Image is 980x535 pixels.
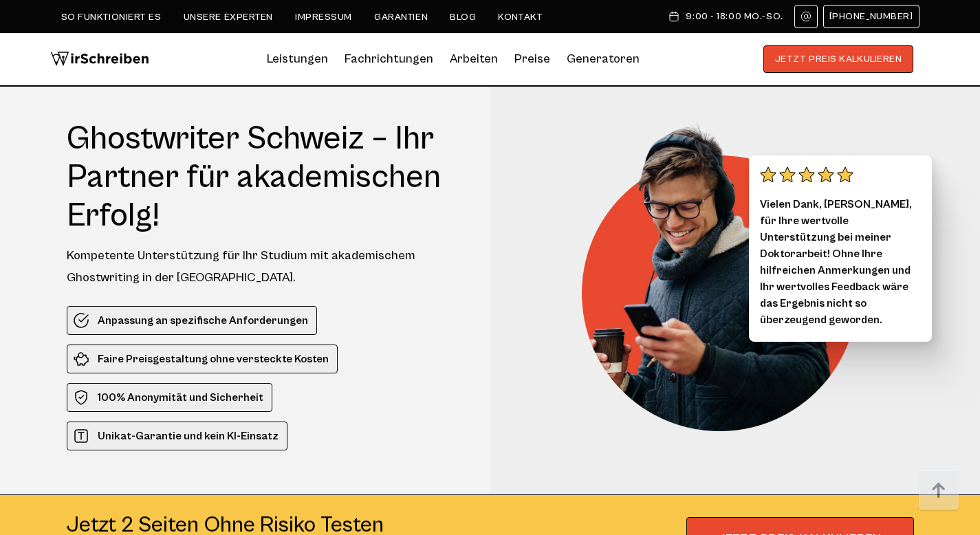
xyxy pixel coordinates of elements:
[686,11,783,22] span: 9:00 - 18:00 Mo.-So.
[498,12,543,23] a: Kontakt
[450,12,476,23] a: Blog
[73,428,89,444] img: Unikat-Garantie und kein KI-Einsatz
[67,245,465,289] div: Kompetente Unterstützung für Ihr Studium mit akademischem Ghostwriting in der [GEOGRAPHIC_DATA].
[67,345,338,373] li: Faire Preisgestaltung ohne versteckte Kosten
[67,383,272,412] li: 100% Anonymität und Sicherheit
[823,5,919,28] a: [PHONE_NUMBER]
[374,12,428,23] a: Garantien
[295,12,352,23] a: Impressum
[668,11,680,22] img: Schedule
[514,52,550,66] a: Preise
[50,45,149,73] img: logo wirschreiben
[345,48,433,70] a: Fachrichtungen
[749,155,932,342] div: Vielen Dank, [PERSON_NAME], für Ihre wertvolle Unterstützung bei meiner Doktorarbeit! Ohne Ihre h...
[73,312,89,329] img: Anpassung an spezifische Anforderungen
[582,120,878,431] img: Ghostwriter Schweiz – Ihr Partner für akademischen Erfolg!
[61,12,162,23] a: So funktioniert es
[67,422,287,450] li: Unikat-Garantie und kein KI-Einsatz
[450,48,498,70] a: Arbeiten
[67,120,465,235] h1: Ghostwriter Schweiz – Ihr Partner für akademischen Erfolg!
[829,11,913,22] span: [PHONE_NUMBER]
[267,48,328,70] a: Leistungen
[918,470,959,512] img: button top
[184,12,273,23] a: Unsere Experten
[67,306,317,335] li: Anpassung an spezifische Anforderungen
[801,11,812,22] img: Email
[760,166,853,183] img: stars
[763,45,914,73] button: JETZT PREIS KALKULIEREN
[73,351,89,367] img: Faire Preisgestaltung ohne versteckte Kosten
[567,48,640,70] a: Generatoren
[73,389,89,406] img: 100% Anonymität und Sicherheit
